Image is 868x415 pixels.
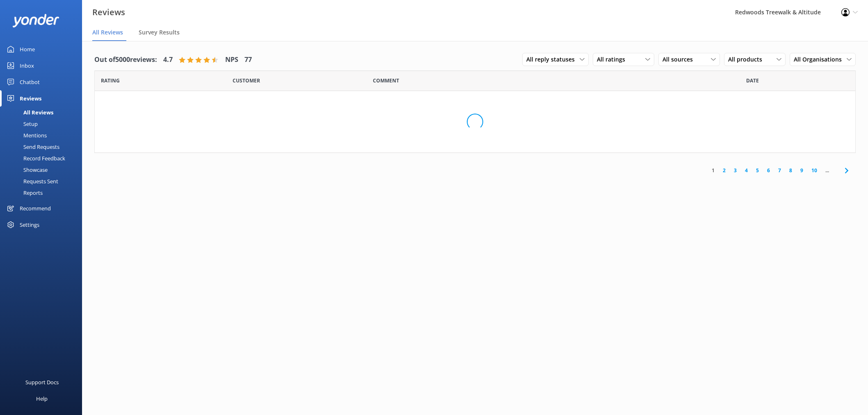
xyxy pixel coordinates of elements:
[526,55,580,64] span: All reply statuses
[20,74,40,90] div: Chatbot
[5,164,82,176] a: Showcase
[5,164,48,176] div: Showcase
[92,6,125,19] h3: Reviews
[5,118,38,130] div: Setup
[5,176,82,187] a: Requests Sent
[139,28,180,36] span: Survey Results
[20,57,34,74] div: Inbox
[5,130,47,141] div: Mentions
[821,166,833,174] span: ...
[785,166,796,174] a: 8
[25,374,59,390] div: Support Docs
[730,166,741,174] a: 3
[796,166,807,174] a: 9
[5,176,58,187] div: Requests Sent
[5,107,82,118] a: All Reviews
[662,55,698,64] span: All sources
[12,14,59,27] img: yonder-white-logo.png
[36,390,48,407] div: Help
[244,55,252,65] h4: 77
[5,153,82,164] a: Record Feedback
[774,166,785,174] a: 7
[225,55,238,65] h4: NPS
[92,28,123,36] span: All Reviews
[5,153,65,164] div: Record Feedback
[741,166,752,174] a: 4
[5,187,82,198] a: Reports
[763,166,774,174] a: 6
[20,41,35,57] div: Home
[5,187,43,198] div: Reports
[20,200,51,217] div: Recommend
[807,166,821,174] a: 10
[597,55,630,64] span: All ratings
[233,77,260,84] span: Date
[5,130,82,141] a: Mentions
[708,166,719,174] a: 1
[746,77,759,84] span: Date
[373,77,399,84] span: Question
[20,90,41,107] div: Reviews
[5,141,59,153] div: Send Requests
[20,217,39,233] div: Settings
[94,55,157,65] h4: Out of 5000 reviews:
[752,166,763,174] a: 5
[163,55,173,65] h4: 4.7
[101,77,120,84] span: Date
[5,141,82,153] a: Send Requests
[719,166,730,174] a: 2
[5,118,82,130] a: Setup
[5,107,53,118] div: All Reviews
[728,55,767,64] span: All products
[794,55,847,64] span: All Organisations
